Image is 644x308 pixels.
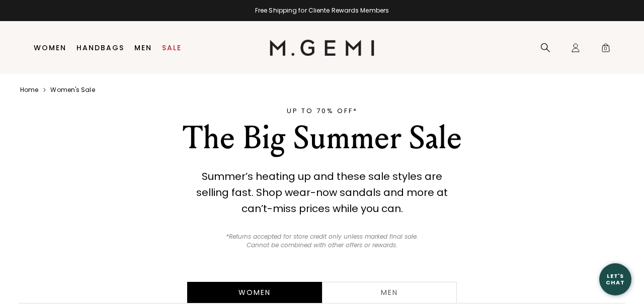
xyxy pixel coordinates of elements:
[270,40,375,56] img: M.Gemi
[162,44,182,52] a: Sale
[187,282,322,303] div: Women
[601,45,611,55] span: 0
[220,233,424,250] p: *Returns accepted for store credit only unless marked final sale. Cannot be combined with other o...
[76,44,124,52] a: Handbags
[186,168,458,217] div: Summer’s heating up and these sale styles are selling fast. Shop wear-now sandals and more at can...
[20,86,38,94] a: Home
[322,282,457,303] a: Men
[135,106,509,116] div: UP TO 70% OFF*
[135,120,509,156] div: The Big Summer Sale
[50,86,95,94] a: Women's sale
[134,44,152,52] a: Men
[34,44,66,52] a: Women
[599,273,631,285] div: Let's Chat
